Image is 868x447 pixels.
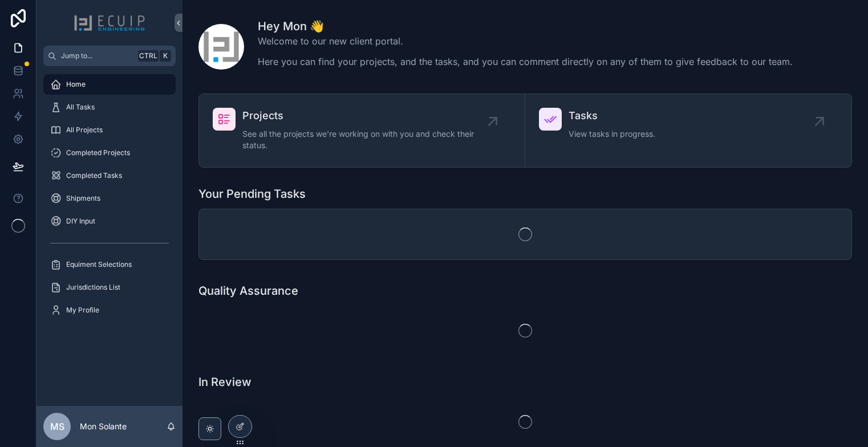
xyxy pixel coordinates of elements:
[242,108,493,124] span: Projects
[66,306,99,315] span: My Profile
[43,211,176,231] a: DIY Input
[66,80,86,89] span: Home
[36,66,182,335] div: scrollable content
[258,18,793,34] h1: Hey Mon 👋
[199,94,525,167] a: ProjectsSee all the projects we're working on with you and check their status.
[43,120,176,140] a: All Projects
[43,143,176,163] a: Completed Projects
[43,74,176,95] a: Home
[66,148,130,157] span: Completed Projects
[43,277,176,298] a: Jurisdictions List
[198,374,252,390] h1: In Review
[74,14,145,32] img: App logo
[43,300,176,320] a: My Profile
[43,165,176,186] a: Completed Tasks
[66,125,103,135] span: All Projects
[569,128,655,140] span: View tasks in progress.
[61,51,133,60] span: Jump to...
[66,260,132,269] span: Equiment Selections
[258,55,793,68] p: Here you can find your projects, and the tasks, and you can comment directly on any of them to gi...
[43,188,176,209] a: Shipments
[66,283,120,292] span: Jurisdictions List
[242,128,493,151] span: See all the projects we're working on with you and check their status.
[161,51,170,60] span: K
[43,46,176,66] button: Jump to...CtrlK
[66,194,100,203] span: Shipments
[198,283,298,299] h1: Quality Assurance
[66,103,95,112] span: All Tasks
[43,254,176,275] a: Equiment Selections
[66,171,122,180] span: Completed Tasks
[258,34,793,48] p: Welcome to our new client portal.
[80,421,127,432] p: Mon Solante
[43,97,176,117] a: All Tasks
[198,186,306,202] h1: Your Pending Tasks
[525,94,851,167] a: TasksView tasks in progress.
[66,217,95,226] span: DIY Input
[138,50,159,62] span: Ctrl
[50,420,64,433] span: MS
[569,108,655,124] span: Tasks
